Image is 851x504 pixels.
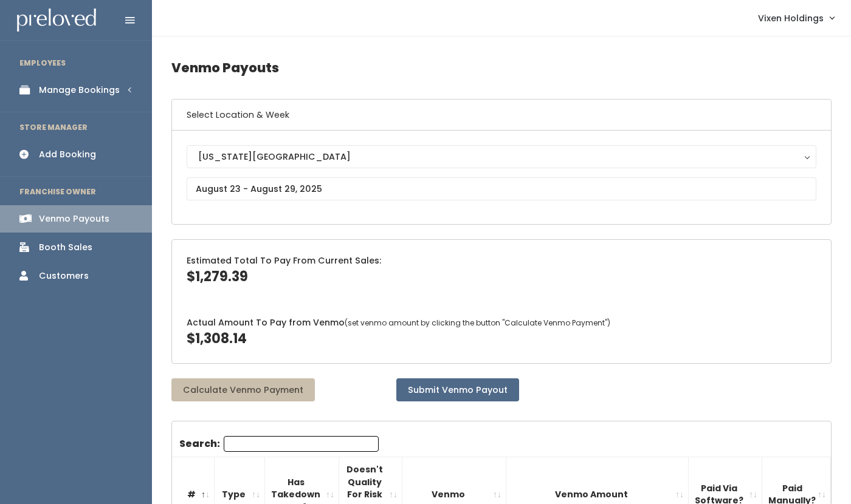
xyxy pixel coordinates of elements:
[39,270,89,282] div: Customers
[187,329,247,348] span: $1,308.14
[187,177,816,200] input: August 23 - August 29, 2025
[179,436,379,452] label: Search:
[39,84,120,97] div: Manage Bookings
[396,378,519,401] button: Submit Venmo Payout
[39,241,92,254] div: Booth Sales
[172,240,831,301] div: Estimated Total To Pay From Current Sales:
[172,302,831,363] div: Actual Amount To Pay from Venmo
[345,318,610,328] span: (set venmo amount by clicking the button "Calculate Venmo Payment")
[198,150,805,163] div: [US_STATE][GEOGRAPHIC_DATA]
[17,9,96,32] img: preloved logo
[224,436,379,452] input: Search:
[39,213,109,225] div: Venmo Payouts
[187,145,816,168] button: [US_STATE][GEOGRAPHIC_DATA]
[746,5,846,31] a: Vixen Holdings
[187,267,248,286] span: $1,279.39
[172,100,831,131] h6: Select Location & Week
[171,51,832,84] h4: Venmo Payouts
[758,12,824,25] span: Vixen Holdings
[39,148,96,161] div: Add Booking
[171,378,315,401] button: Calculate Venmo Payment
